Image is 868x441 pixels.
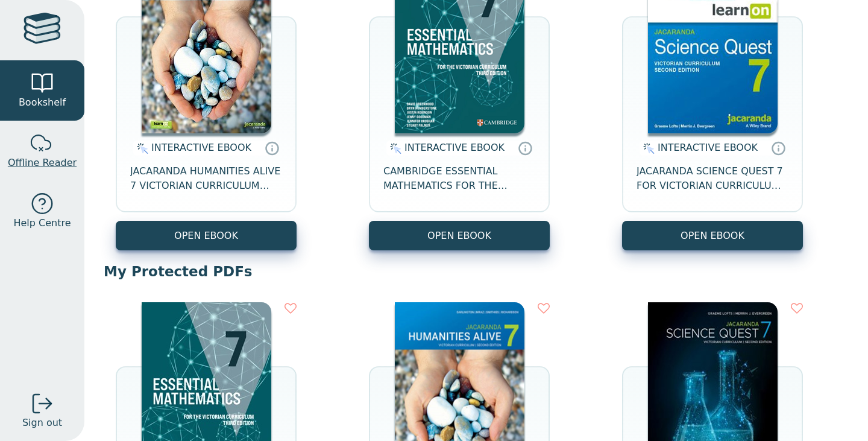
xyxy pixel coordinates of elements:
img: interactive.svg [386,141,401,156]
span: Sign out [22,416,62,430]
span: INTERACTIVE EBOOK [151,142,251,153]
span: JACARANDA SCIENCE QUEST 7 FOR VICTORIAN CURRICULUM LEARNON 2E EBOOK [637,164,788,193]
a: Interactive eBooks are accessed online via the publisher’s portal. They contain interactive resou... [518,141,532,155]
span: Bookshelf [19,95,66,110]
a: Interactive eBooks are accessed online via the publisher’s portal. They contain interactive resou... [771,141,785,155]
span: JACARANDA HUMANITIES ALIVE 7 VICTORIAN CURRICULUM LEARNON EBOOK 2E [130,164,282,193]
span: CAMBRIDGE ESSENTIAL MATHEMATICS FOR THE VICTORIAN CURRICULUM YEAR 7 EBOOK 3E [383,164,535,193]
span: Offline Reader [8,156,77,170]
span: INTERACTIVE EBOOK [404,142,505,153]
a: Interactive eBooks are accessed online via the publisher’s portal. They contain interactive resou... [265,141,279,155]
button: OPEN EBOOK [369,221,550,250]
button: OPEN EBOOK [116,221,297,250]
button: OPEN EBOOK [622,221,803,250]
img: interactive.svg [640,141,655,156]
p: My Protected PDFs [104,262,849,281]
span: INTERACTIVE EBOOK [658,142,758,153]
img: interactive.svg [133,141,148,156]
span: Help Centre [13,216,71,230]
